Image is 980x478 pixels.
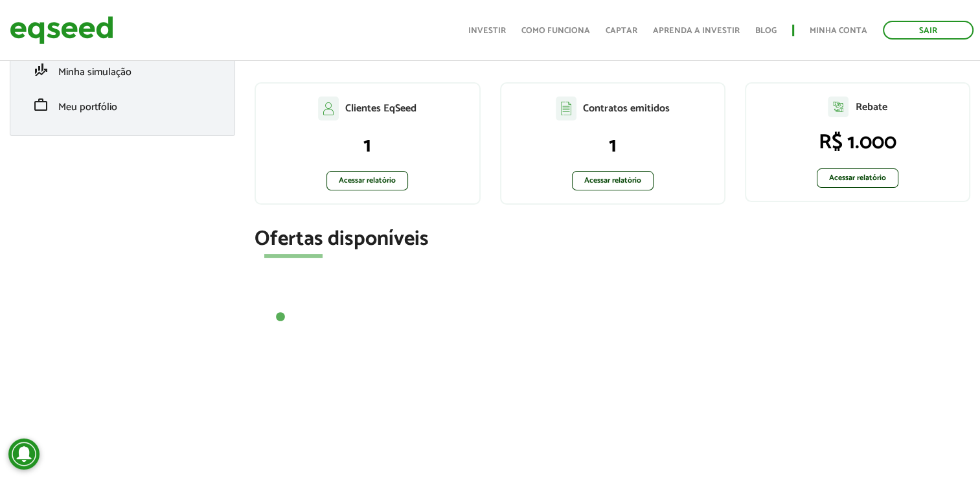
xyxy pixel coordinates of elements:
a: finance_modeMinha simulação [27,62,218,78]
p: 1 [514,133,711,158]
li: Meu portfólio [17,87,228,122]
a: Acessar relatório [817,168,898,188]
p: Contratos emitidos [583,102,670,115]
img: agent-clientes.svg [318,97,339,120]
p: Clientes EqSeed [345,102,416,115]
p: Rebate [855,101,887,113]
a: Blog [755,27,777,35]
h2: Ofertas disponíveis [255,228,970,251]
a: workMeu portfólio [27,97,218,113]
li: Minha simulação [17,52,228,87]
span: Minha simulação [58,63,131,81]
p: 1 [269,133,466,158]
a: Captar [606,27,637,35]
a: Investir [468,27,506,35]
a: Sair [883,21,974,40]
img: agent-contratos.svg [556,97,576,120]
a: Minha conta [810,27,867,35]
a: Acessar relatório [326,171,408,190]
a: Aprenda a investir [653,27,740,35]
img: EqSeed [10,13,113,47]
span: finance_mode [33,62,49,78]
span: Meu portfólio [58,98,117,116]
p: R$ 1.000 [759,130,956,155]
a: Acessar relatório [572,171,654,190]
img: agent-relatorio.svg [828,97,849,117]
button: 1 of 0 [274,311,287,324]
a: Como funciona [521,27,590,35]
span: work [33,97,49,113]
